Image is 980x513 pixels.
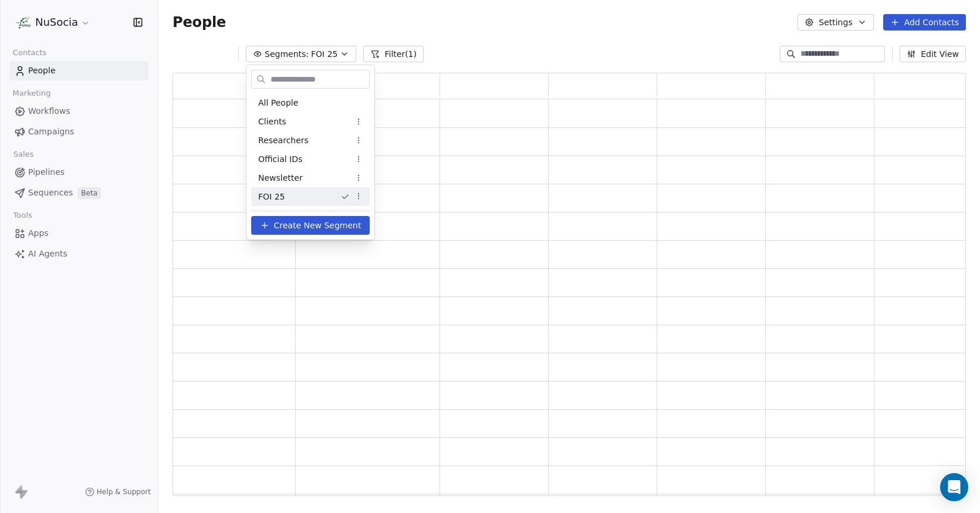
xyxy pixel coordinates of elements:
span: Official IDs [258,153,302,166]
span: Create New Segment [274,220,361,232]
button: Create New Segment [251,216,370,235]
span: Newsletter [258,172,303,184]
span: FOI 25 [258,191,285,203]
span: Clients [258,116,286,128]
span: All People [258,97,298,109]
div: Suggestions [251,93,370,206]
span: Researchers [258,134,309,147]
